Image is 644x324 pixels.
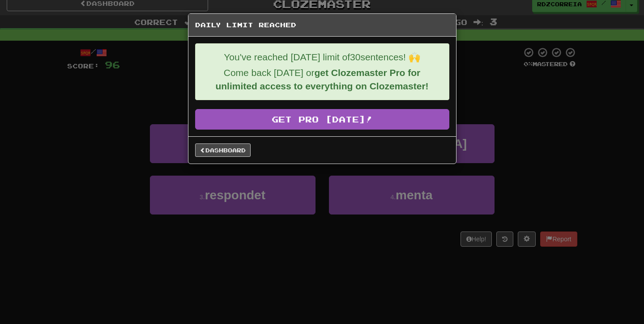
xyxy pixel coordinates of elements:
[195,21,449,29] h5: Daily Limit Reached
[202,50,442,64] p: You've reached [DATE] limit of 30 sentences! 🙌
[195,109,449,130] a: Get Pro [DATE]!
[215,67,428,91] strong: get Clozemaster Pro for unlimited access to everything on Clozemaster!
[195,143,251,157] a: Dashboard
[202,66,442,93] p: Come back [DATE] or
